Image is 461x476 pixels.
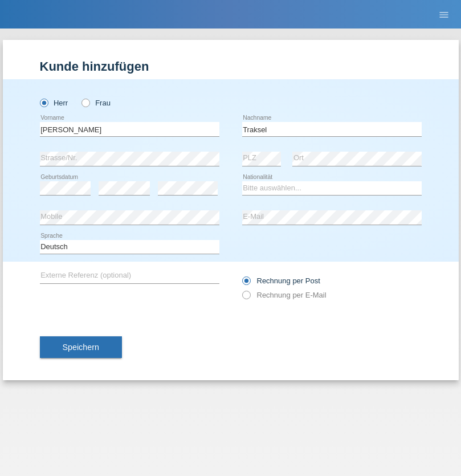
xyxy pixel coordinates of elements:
[242,291,250,305] input: Rechnung per E-Mail
[242,276,320,285] label: Rechnung per Post
[438,9,450,21] i: menu
[433,11,455,18] a: menu
[40,99,68,107] label: Herr
[63,343,99,352] span: Speichern
[81,99,89,106] input: Frau
[242,291,327,299] label: Rechnung per E-Mail
[242,276,250,291] input: Rechnung per Post
[40,59,422,74] h1: Kunde hinzufügen
[81,99,111,107] label: Frau
[40,336,122,358] button: Speichern
[40,99,47,106] input: Herr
